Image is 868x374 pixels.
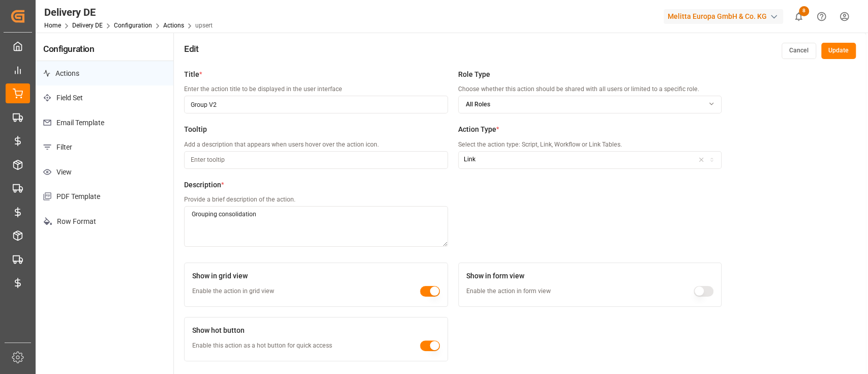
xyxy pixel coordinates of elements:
p: Enable the action in grid view [192,287,274,296]
span: Action Type [458,124,496,135]
div: Link [464,155,475,164]
p: Provide a brief description of the action. [184,195,447,205]
span: Tooltip [184,124,207,135]
p: Row Format [36,209,173,234]
span: Show in form view [466,271,524,281]
p: Filter [36,135,173,160]
a: Home [44,22,61,29]
p: Field Set [36,85,173,110]
a: Actions [163,22,184,29]
p: Choose whether this action should be shared with all users or limited to a specific role. [458,85,722,94]
div: Delivery DE [44,5,213,20]
button: Melitta Europa GmbH & Co. KG [664,7,787,26]
span: Description [184,180,221,190]
h4: Configuration [36,33,173,61]
button: Help Center [810,5,833,28]
span: Title [184,69,199,80]
p: Enable the action in form view [466,287,551,296]
span: All Roles [466,100,490,109]
p: Enable this action as a hot button for quick access [192,341,332,351]
input: Enter title [184,96,447,113]
p: Add a description that appears when users hover over the action icon. [184,140,447,150]
p: View [36,160,173,185]
p: PDF Template [36,184,173,209]
p: Actions [36,61,173,86]
span: 8 [799,6,809,16]
div: Melitta Europa GmbH & Co. KG [664,9,783,24]
button: All Roles [458,96,722,113]
a: Delivery DE [72,22,103,29]
p: Select the action type: Script, Link, Workflow or Link Tables. [458,140,722,150]
span: Show in grid view [192,271,248,281]
button: Cancel [782,43,816,59]
span: Show hot button [192,325,245,336]
span: Role Type [458,69,490,80]
a: Configuration [114,22,152,29]
p: Email Template [36,110,173,135]
h4: Edit [184,43,198,55]
input: Enter tooltip [184,151,447,169]
button: show 8 new notifications [787,5,810,28]
textarea: Grouping consolidation [184,206,447,247]
p: Enter the action title to be displayed in the user interface [184,85,447,94]
button: Update [821,43,856,59]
